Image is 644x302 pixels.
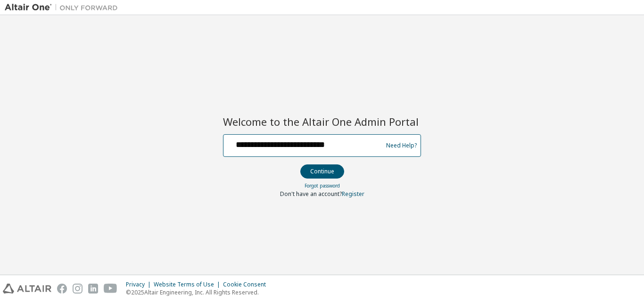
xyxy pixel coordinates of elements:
div: Website Terms of Use [154,281,223,288]
span: Don't have an account? [280,190,342,198]
h2: Welcome to the Altair One Admin Portal [223,115,421,128]
img: instagram.svg [73,284,83,294]
button: Continue [300,164,344,179]
p: © 2025 Altair Engineering, Inc. All Rights Reserved. [126,288,272,296]
div: Cookie Consent [223,281,272,288]
div: Privacy [126,281,154,288]
img: linkedin.svg [88,284,98,294]
img: facebook.svg [57,284,67,294]
a: Register [342,190,364,198]
img: Altair One [5,3,123,12]
a: Forgot password [305,182,340,189]
img: altair_logo.svg [3,284,51,294]
img: youtube.svg [104,284,117,294]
